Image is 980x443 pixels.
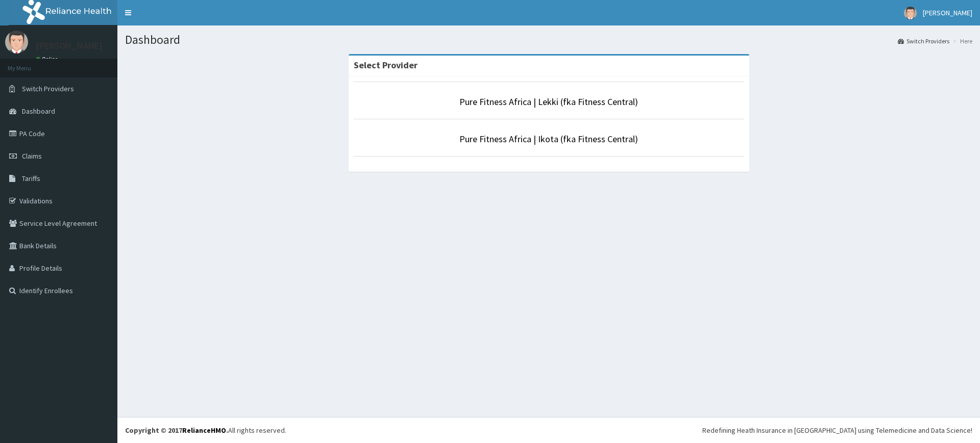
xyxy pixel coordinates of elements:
div: Redefining Heath Insurance in [GEOGRAPHIC_DATA] using Telemedicine and Data Science! [702,425,972,435]
span: Claims [22,151,42,161]
h1: Dashboard [125,33,972,46]
strong: Select Provider [354,59,418,71]
a: Switch Providers [898,37,949,45]
img: User Image [904,7,917,19]
a: Online [36,56,60,63]
strong: Copyright © 2017 . [125,426,228,435]
li: Here [950,37,972,45]
span: [PERSON_NAME] [923,8,972,17]
a: RelianceHMO [182,426,226,435]
a: Pure Fitness Africa | Lekki (fka Fitness Central) [459,96,638,108]
footer: All rights reserved. [117,417,980,443]
span: Dashboard [22,107,55,116]
img: User Image [5,31,28,54]
span: Tariffs [22,174,40,183]
a: Pure Fitness Africa | Ikota (fka Fitness Central) [459,133,638,145]
p: [PERSON_NAME] [36,41,103,50]
span: Switch Providers [22,84,74,93]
